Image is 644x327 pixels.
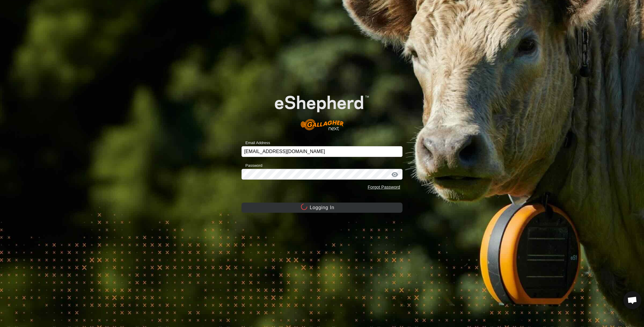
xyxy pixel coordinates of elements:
div: Open chat [623,291,641,309]
label: Password [241,163,262,169]
label: Email Address [241,140,270,146]
a: Forgot Password [368,185,400,189]
input: Email Address [241,146,402,157]
img: E-shepherd Logo [258,82,386,137]
button: Logging In [241,203,402,213]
